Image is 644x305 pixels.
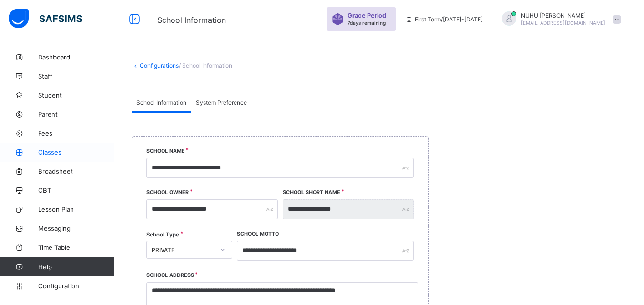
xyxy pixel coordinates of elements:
span: Fees [38,129,114,137]
label: School Short Name [283,189,340,196]
img: sticker-purple.71386a28dfed39d6af7621340158ba97.svg [332,13,344,25]
span: NUHU [PERSON_NAME] [521,12,605,19]
span: Parent [38,110,114,118]
span: Broadsheet [38,167,114,175]
span: session/term information [405,16,483,23]
span: CBT [38,187,114,194]
div: NUHUAHMED [492,11,626,27]
label: School Owner [146,189,189,196]
span: System Preference [196,99,247,106]
span: Messaging [38,225,114,232]
label: School Motto [237,231,279,237]
div: PRIVATE [152,246,215,254]
span: Configuration [38,282,114,290]
span: Grace Period [348,12,386,19]
span: Time Table [38,244,114,251]
span: Staff [38,72,114,80]
a: Configurations [140,62,179,69]
span: 7 days remaining [348,20,386,26]
span: Classes [38,148,114,156]
label: School Address [146,272,194,278]
span: Lesson Plan [38,206,114,213]
span: School Information [157,15,226,25]
span: School Information [136,99,186,106]
span: Student [38,91,114,99]
label: School Name [146,148,185,154]
span: / School Information [179,62,232,69]
img: safsims [9,9,82,29]
span: Dashboard [38,53,114,61]
span: School Type [146,231,179,238]
span: Help [38,263,114,271]
span: [EMAIL_ADDRESS][DOMAIN_NAME] [521,20,605,26]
